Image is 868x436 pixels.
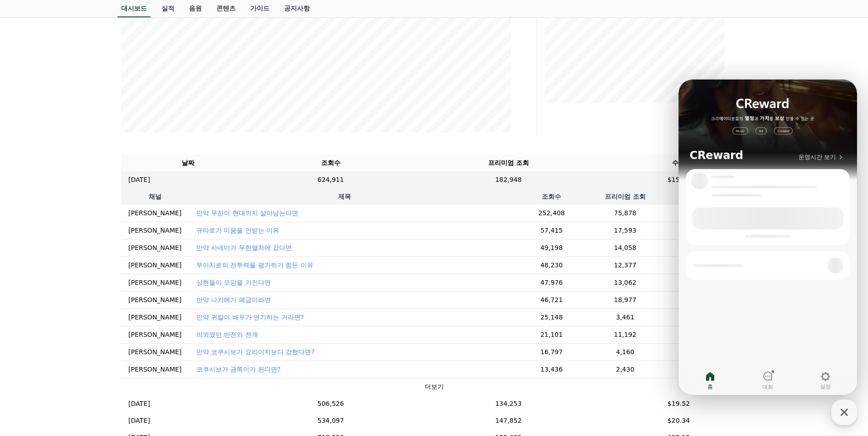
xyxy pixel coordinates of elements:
[500,188,603,205] th: 조회수
[196,313,304,322] button: 만약 귀칼이 배우가 연기하는 거라면?
[610,395,747,412] td: $19.52
[603,222,647,239] td: 17,593
[196,347,315,356] button: 만약 코쿠시보가 요리이치보다 강했다면?
[500,274,603,291] td: 47,976
[196,208,298,218] button: 만약 무잔이 현대까지 살아남는다면
[500,343,603,361] td: 16,797
[255,395,406,412] td: 506,526
[603,291,647,308] td: 18,977
[121,188,189,205] th: 채널
[255,412,406,429] td: 534,097
[121,361,189,378] td: [PERSON_NAME]
[121,291,189,308] td: [PERSON_NAME]
[121,239,189,256] td: [PERSON_NAME]
[425,382,444,392] button: 더보기
[121,154,255,171] th: 날짜
[121,222,189,239] td: [PERSON_NAME]
[121,274,189,291] td: [PERSON_NAME]
[121,256,189,274] td: [PERSON_NAME]
[603,343,647,361] td: 4,160
[647,343,747,361] td: 0.71
[500,326,603,343] td: 21,101
[647,361,747,378] td: 0.2
[500,308,603,326] td: 25,148
[647,222,747,239] td: 2.69
[129,175,150,185] p: [DATE]
[255,171,406,188] td: 624,911
[603,205,647,222] td: 75,878
[500,222,603,239] td: 57,415
[647,205,747,222] td: 0
[500,291,603,308] td: 46,721
[603,326,647,343] td: 11,192
[647,308,747,326] td: 0.47
[121,326,189,343] td: [PERSON_NAME]
[647,274,747,291] td: 2.08
[500,239,603,256] td: 49,198
[500,256,603,274] td: 48,230
[255,154,406,171] th: 조회수
[189,188,500,205] th: 제목
[647,239,747,256] td: 2.18
[610,171,747,188] td: $15.39
[603,361,647,378] td: 2,430
[196,226,279,235] button: 규타로가 미움을 안받는 이유
[610,412,747,429] td: $20.34
[196,243,292,252] button: 만약 사네미가 무한열차에 갔다면
[603,274,647,291] td: 13,062
[647,256,747,274] td: 1.9
[196,278,271,287] button: 상현들이 모임을 가진다면
[500,361,603,378] td: 13,436
[121,205,189,222] td: [PERSON_NAME]
[647,188,747,205] th: 수익
[603,188,647,205] th: 프리미엄 조회
[647,326,747,343] td: 1.76
[196,261,313,270] button: 무이치로의 전투력을 평가하기 힘든 이유
[406,412,610,429] td: 147,852
[610,154,747,171] th: 수익
[406,154,610,171] th: 프리미엄 조회
[196,295,271,304] button: 만약 나키메가 폐급이라면
[406,171,610,188] td: 182,948
[647,291,747,308] td: 1.76
[603,239,647,256] td: 14,058
[679,80,857,395] iframe: Channel chat
[196,330,258,339] button: 의외였던 반전의 전개
[603,308,647,326] td: 3,461
[196,365,280,374] button: 코쿠시보가 금쪽이가 된다면?
[121,343,189,361] td: [PERSON_NAME]
[129,399,150,409] p: [DATE]
[121,308,189,326] td: [PERSON_NAME]
[406,395,610,412] td: 134,253
[603,256,647,274] td: 12,377
[500,205,603,222] td: 252,408
[129,416,150,425] p: [DATE]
